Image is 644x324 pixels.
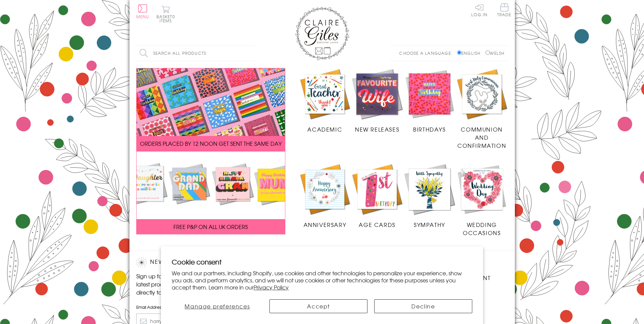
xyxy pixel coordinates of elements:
span: FREE P&P ON ALL UK ORDERS [173,223,248,231]
button: Menu [136,4,149,19]
a: New Releases [351,68,403,134]
input: Search [248,46,255,61]
a: Age Cards [351,163,403,229]
a: Communion and Confirmation [456,68,508,150]
h2: Cookie consent [172,257,472,267]
a: Sympathy [403,163,456,229]
p: Choose a language: [399,50,456,56]
span: Age Cards [359,221,395,229]
a: Privacy Policy [254,283,289,291]
button: Manage preferences [172,299,263,313]
span: ORDERS PLACED BY 12 NOON GET SENT THE SAME DAY [140,139,282,147]
span: New Releases [355,125,399,133]
button: Decline [374,299,472,313]
span: Trade [497,3,511,17]
a: Anniversary [299,163,351,229]
label: English [457,50,484,56]
a: Wedding Occasions [456,163,508,237]
input: English [457,50,461,55]
span: Birthdays [413,125,446,133]
span: Manage preferences [185,302,250,310]
span: Anniversary [304,221,347,229]
span: Academic [307,125,342,133]
span: Wedding Occasions [463,221,501,237]
img: Claire Giles Greetings Cards [295,7,349,60]
a: Trade [497,3,511,18]
label: Email Address [136,304,251,310]
p: Sign up for our newsletter to receive the latest product launches, news and offers directly to yo... [136,272,251,296]
p: We and our partners, including Shopify, use cookies and other technologies to personalize your ex... [172,270,472,291]
span: 0 items [160,14,175,24]
span: Menu [136,14,149,20]
button: Accept [269,299,367,313]
a: Log In [471,3,487,17]
a: Birthdays [403,68,456,134]
button: Basket0 items [157,5,175,23]
span: Communion and Confirmation [457,125,506,149]
input: Welsh [485,50,490,55]
a: Academic [299,68,351,134]
label: Welsh [485,50,505,56]
h2: Newsletter [136,257,251,268]
span: Sympathy [414,221,445,229]
input: Search all products [136,46,255,61]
